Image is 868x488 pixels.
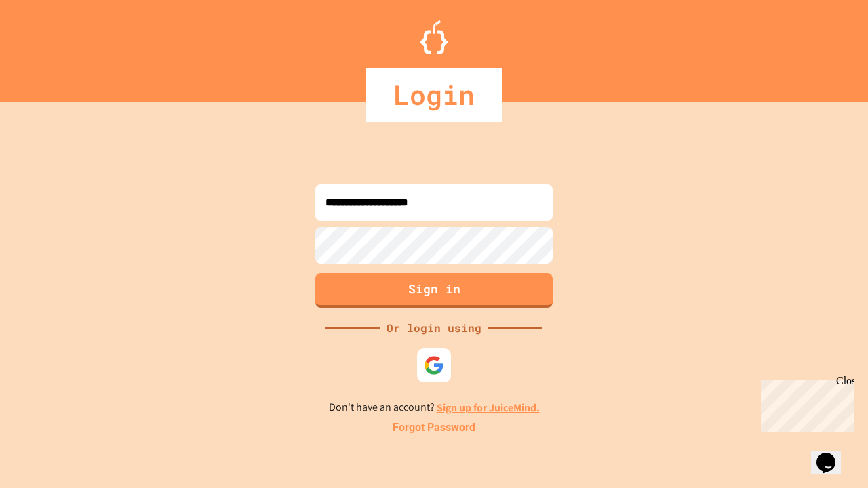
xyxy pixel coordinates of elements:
a: Sign up for JuiceMind. [437,401,540,415]
a: Forgot Password [393,420,475,436]
div: Or login using [380,320,488,336]
iframe: chat widget [811,434,854,474]
div: Login [366,68,502,122]
iframe: chat widget [755,375,854,432]
p: Don't have an account? [329,399,540,416]
button: Sign in [315,273,553,308]
img: google-icon.svg [424,355,444,375]
img: Logo.svg [420,20,448,54]
div: Chat with us now!Close [5,5,94,86]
